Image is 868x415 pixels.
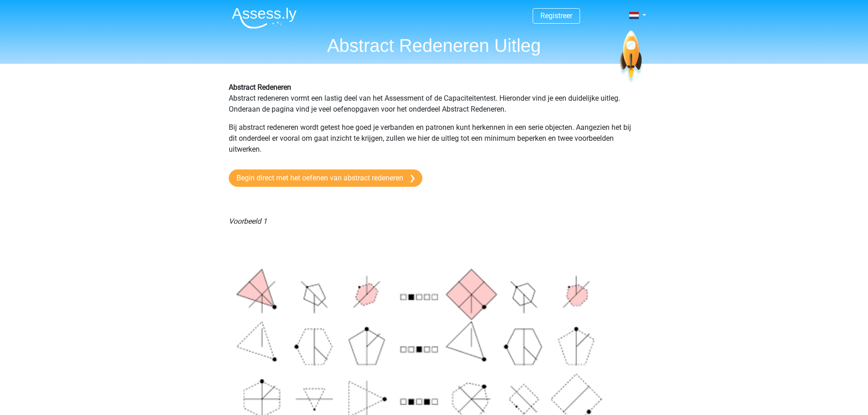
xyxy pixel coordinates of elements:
[229,83,291,92] b: Abstract Redeneren
[229,217,267,225] i: Voorbeeld 1
[225,35,644,56] h1: Abstract Redeneren Uitleg
[411,174,415,183] img: arrow-right.e5bd35279c78.svg
[618,31,643,84] img: spaceship.7d73109d6933.svg
[229,82,640,115] p: Abstract redeneren vormt een lastig deel van het Assessment of de Capaciteitentest. Hieronder vin...
[540,11,572,20] a: Registreer
[229,122,640,155] p: Bij abstract redeneren wordt getest hoe goed je verbanden en patronen kunt herkennen in een serie...
[232,7,297,29] img: Assessly
[229,169,422,187] a: Begin direct met het oefenen van abstract redeneren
